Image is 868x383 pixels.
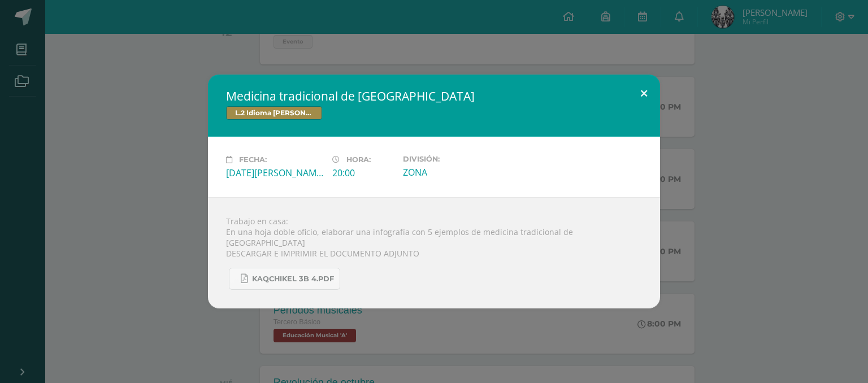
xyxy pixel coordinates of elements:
a: KAQCHIKEL 3B 4.pdf [229,268,340,290]
h2: Medicina tradicional de [GEOGRAPHIC_DATA] [226,88,642,104]
div: 20:00 [332,167,394,179]
span: L.2 Idioma [PERSON_NAME] [226,106,322,120]
div: [DATE][PERSON_NAME] [226,167,323,179]
span: KAQCHIKEL 3B 4.pdf [252,275,334,284]
div: Trabajo en casa: En una hoja doble oficio, elaborar una infografía con 5 ejemplos de medicina tra... [208,197,660,308]
button: Close (Esc) [628,75,660,113]
span: Hora: [346,155,371,164]
span: Fecha: [239,155,267,164]
div: ZONA [403,166,500,179]
label: División: [403,155,500,163]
